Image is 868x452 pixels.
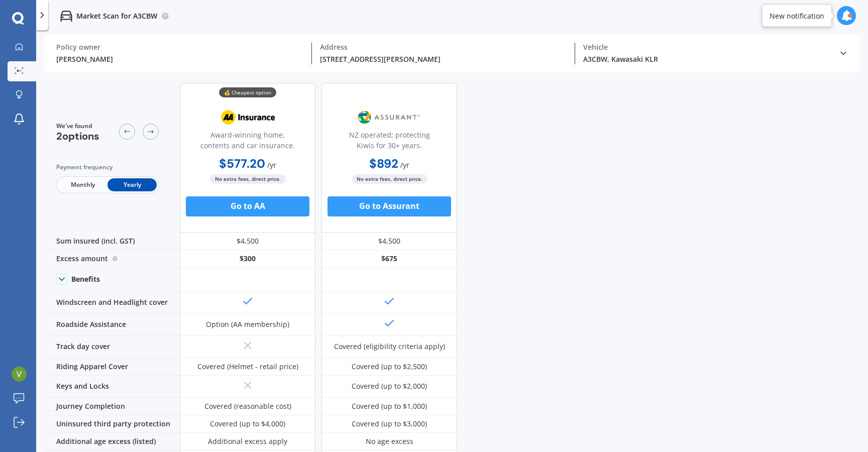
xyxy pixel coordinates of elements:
span: We've found [56,122,99,131]
div: Uninsured third party protection [44,415,180,433]
div: $300 [180,250,315,268]
span: / yr [400,160,409,170]
div: Journey Completion [44,398,180,415]
div: Covered (up to $3,000) [352,419,427,429]
img: car.f15378c7a67c060ca3f3.svg [60,10,72,22]
div: Option (AA membership) [206,319,289,329]
div: Excess amount [44,250,180,268]
div: Covered (up to $4,000) [210,419,285,429]
div: Covered (up to $2,000) [352,381,427,391]
span: 2 options [56,130,99,143]
div: Roadside Assistance [44,314,180,336]
span: No extra fees, direct price. [210,174,286,184]
div: $675 [321,250,457,268]
span: Yearly [107,178,157,191]
img: ACg8ocKaYLVfVurLLEa5FibtpjIwoxMfAxprY5e9tpPn08orRtPqow=s96-c [12,367,27,382]
div: [STREET_ADDRESS][PERSON_NAME] [320,54,567,64]
div: Covered (up to $1,000) [352,401,427,411]
p: Market Scan for A3CBW [76,11,157,21]
div: Keys and Locks [44,376,180,398]
div: Award-winning home, contents and car insurance. [188,130,307,155]
div: 💰 Cheapest option [219,87,276,97]
div: Covered (reasonable cost) [204,401,291,411]
div: Payment frequency [56,162,159,172]
div: [PERSON_NAME] [56,54,303,64]
div: $4,500 [321,233,457,250]
div: Address [320,43,567,52]
div: Riding Apparel Cover [44,358,180,376]
div: A3CBW, Kawasaki KLR [583,54,830,64]
b: $892 [369,156,398,171]
img: AA.webp [214,105,281,130]
div: Covered (Helmet - retail price) [197,362,298,372]
div: Sum insured (incl. GST) [44,233,180,250]
div: Benefits [71,275,100,284]
div: Additional excess apply [208,436,287,446]
div: Vehicle [583,43,830,52]
span: No extra fees, direct price. [352,174,427,184]
div: No age excess [366,436,413,446]
b: $577.20 [219,156,265,171]
img: Assurant.png [356,105,422,130]
div: $4,500 [180,233,315,250]
span: Monthly [58,178,107,191]
div: NZ operated; protecting Kiwis for 30+ years. [330,130,449,155]
span: / yr [267,160,276,170]
button: Go to Assurant [328,196,451,216]
div: New notification [770,11,824,21]
button: Go to AA [186,196,309,216]
div: Covered (up to $2,500) [352,362,427,372]
div: Additional age excess (listed) [44,433,180,450]
div: Track day cover [44,336,180,358]
div: Policy owner [56,43,303,52]
div: Covered (eligibility criteria apply) [334,342,445,352]
div: Windscreen and Headlight cover [44,292,180,314]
